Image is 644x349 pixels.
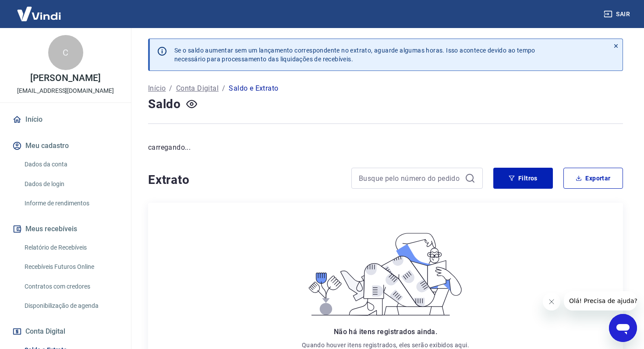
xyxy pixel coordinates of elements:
p: [PERSON_NAME] [30,74,100,83]
p: carregando... [148,142,623,153]
button: Filtros [493,168,553,189]
p: [EMAIL_ADDRESS][DOMAIN_NAME] [17,86,114,95]
button: Meu cadastro [11,136,120,155]
button: Sair [602,6,633,22]
a: Recebíveis Futuros Online [21,258,120,276]
p: Se o saldo aumentar sem um lançamento correspondente no extrato, aguarde algumas horas. Isso acon... [174,46,535,63]
a: Contratos com credores [21,278,120,296]
a: Relatório de Recebíveis [21,239,120,257]
a: Início [148,83,166,94]
span: Olá! Precisa de ajuda? [5,6,74,13]
iframe: Fechar mensagem [543,293,560,310]
p: / [222,83,225,94]
a: Dados de login [21,175,120,193]
p: Saldo e Extrato [229,83,278,94]
button: Exportar [563,168,623,189]
a: Conta Digital [176,83,219,94]
a: Disponibilização de agenda [21,297,120,315]
button: Meus recebíveis [11,219,120,239]
a: Início [11,110,120,129]
span: Não há itens registrados ainda. [334,328,437,336]
iframe: Botão para abrir a janela de mensagens [609,314,637,342]
div: C [48,35,83,70]
h4: Extrato [148,171,341,189]
a: Dados da conta [21,155,120,173]
img: Vindi [11,0,67,27]
iframe: Mensagem da empresa [564,291,637,310]
button: Conta Digital [11,322,120,341]
h4: Saldo [148,95,181,113]
a: Informe de rendimentos [21,194,120,212]
input: Busque pelo número do pedido [359,172,461,185]
p: / [169,83,172,94]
